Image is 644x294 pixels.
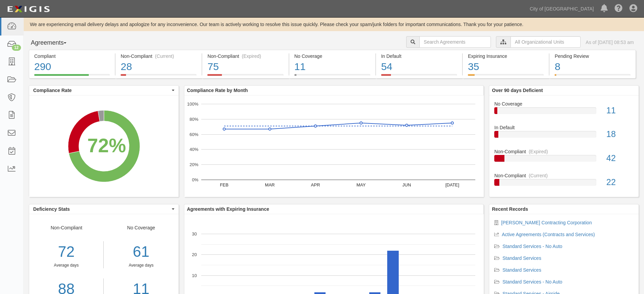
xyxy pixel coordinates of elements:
div: We are experiencing email delivery delays and apologize for any inconvenience. Our team is active... [24,21,644,28]
a: In Default54 [376,74,462,80]
span: Compliance Rate [33,87,170,94]
div: 22 [601,176,639,188]
a: No Coverage11 [289,74,375,80]
div: In Default [489,124,639,131]
div: 61 [109,241,173,263]
text: 60% [189,132,198,137]
div: 8 [555,60,630,74]
a: Pending Review8 [549,74,636,80]
div: (Current) [529,172,548,179]
div: Compliant [34,53,110,60]
a: Non-Compliant(Current)22 [494,172,633,191]
div: 54 [381,60,457,74]
a: Standard Services - No Auto [502,279,562,285]
b: Over 90 days Deficient [492,88,543,93]
b: Recent Records [492,206,528,212]
text: 30 [192,231,196,236]
a: Standard Services - No Auto [502,244,562,249]
text: APR [311,182,320,187]
text: 20 [192,252,196,257]
a: Expiring Insurance35 [463,74,549,80]
text: MAR [265,182,275,187]
div: 18 [601,128,639,140]
div: Average days [109,263,173,268]
div: (Expired) [242,53,261,60]
a: Active Agreements (Contracts and Services) [502,232,595,237]
a: Non-Compliant(Current)28 [116,74,202,80]
div: Non-Compliant [489,148,639,155]
div: 11 [294,60,370,74]
text: 40% [189,147,198,152]
text: [DATE] [445,182,459,187]
div: 28 [121,60,196,74]
div: 35 [468,60,544,74]
b: Compliance Rate by Month [187,88,248,93]
text: 20% [189,162,198,167]
text: 100% [187,101,199,107]
div: 12 [12,45,21,51]
text: JUN [402,182,411,187]
div: 72% [87,132,126,159]
svg: A chart. [184,95,484,197]
text: 80% [189,117,198,122]
div: 75 [207,60,283,74]
i: Help Center - Complianz [615,5,623,13]
div: Pending Review [555,53,630,60]
a: Compliant290 [29,74,115,80]
div: Average days [29,263,103,268]
a: Standard Services [502,267,541,273]
text: MAY [356,182,366,187]
text: FEB [220,182,228,187]
text: 10 [192,273,196,278]
div: Non-Compliant (Current) [121,53,196,60]
div: Non-Compliant (Expired) [207,53,283,60]
div: In Default [381,53,457,60]
input: All Organizational Units [511,36,581,48]
a: [PERSON_NAME] Contracting Corporation [501,220,592,225]
div: 42 [601,152,639,164]
svg: A chart. [29,95,179,197]
div: Expiring Insurance [468,53,544,60]
img: logo-5460c22ac91f19d4615b14bd174203de0afe785f0fc80cf4dbbc73dc1793850b.png [5,3,52,15]
div: (Expired) [529,148,548,155]
button: Compliance Rate [29,86,179,95]
div: No Coverage [489,100,639,107]
a: Non-Compliant(Expired)42 [494,148,633,172]
input: Search Agreements [419,36,491,48]
text: 0% [192,177,198,182]
div: No Coverage [294,53,370,60]
a: Standard Services [502,255,541,261]
a: City of [GEOGRAPHIC_DATA] [526,2,597,16]
div: As of [DATE] 08:53 am [586,39,634,46]
span: Deficiency Stats [33,206,170,212]
div: 290 [34,60,110,74]
button: Deficiency Stats [29,204,179,214]
a: Non-Compliant(Expired)75 [202,74,288,80]
div: (Current) [155,53,174,60]
b: Agreements with Expiring Insurance [187,206,269,212]
button: Agreements [29,36,80,50]
div: 11 [601,105,639,117]
a: In Default18 [494,124,633,148]
div: Non-Compliant [489,172,639,179]
a: No Coverage11 [494,100,633,125]
div: 72 [29,241,103,263]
